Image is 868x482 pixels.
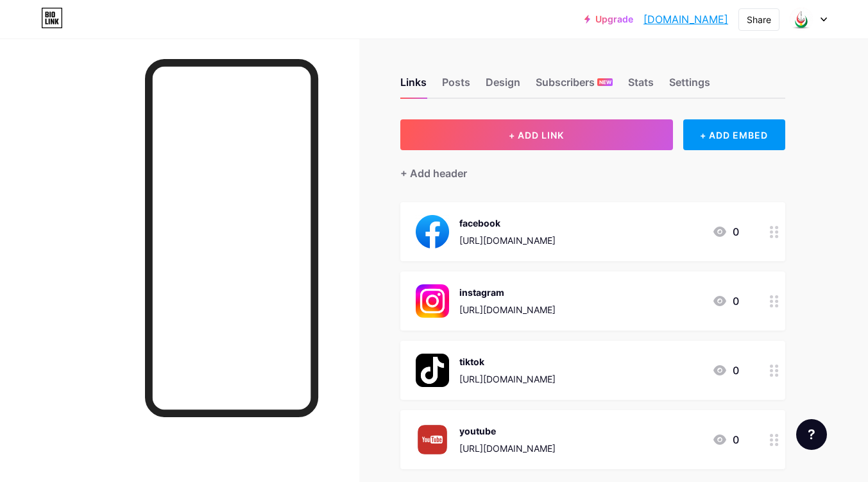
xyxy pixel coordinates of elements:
[459,216,556,230] div: facebook
[712,363,739,378] div: 0
[747,13,771,26] div: Share
[459,442,556,455] div: [URL][DOMAIN_NAME]
[416,215,449,248] img: facebook
[400,166,467,181] div: + Add header
[643,12,728,27] a: [DOMAIN_NAME]
[712,293,739,309] div: 0
[669,74,710,98] div: Settings
[509,130,564,141] span: + ADD LINK
[416,354,449,387] img: tiktok
[459,372,556,386] div: [URL][DOMAIN_NAME]
[536,74,613,98] div: Subscribers
[442,74,470,98] div: Posts
[789,7,813,31] img: Arshif Kurdi
[683,119,785,150] div: + ADD EMBED
[416,423,449,456] img: youtube
[712,224,739,239] div: 0
[400,74,427,98] div: Links
[628,74,654,98] div: Stats
[459,234,556,247] div: [URL][DOMAIN_NAME]
[459,355,556,368] div: tiktok
[459,286,556,299] div: instagram
[486,74,520,98] div: Design
[416,284,449,318] img: instagram
[584,14,633,24] a: Upgrade
[599,78,611,86] span: NEW
[459,424,556,438] div: youtube
[712,432,739,447] div: 0
[400,119,673,150] button: + ADD LINK
[459,303,556,316] div: [URL][DOMAIN_NAME]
